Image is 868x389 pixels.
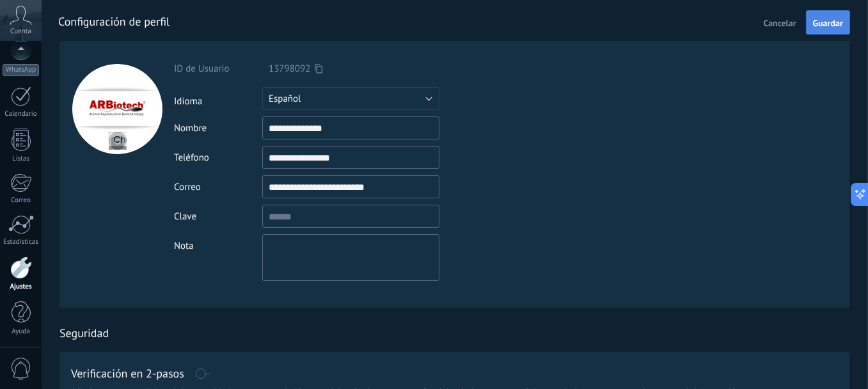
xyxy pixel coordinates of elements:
[59,326,109,340] h1: Seguridad
[3,328,40,336] div: Ayuda
[3,283,40,291] div: Ajustes
[269,93,301,105] span: Español
[806,10,850,35] button: Guardar
[174,234,262,252] div: Nota
[174,90,262,107] div: Idioma
[3,155,40,163] div: Listas
[3,238,40,246] div: Estadísticas
[174,210,262,223] div: Clave
[3,64,39,76] div: WhatsApp
[262,87,439,110] button: Español
[764,19,796,28] span: Cancelar
[3,196,40,205] div: Correo
[3,110,40,118] div: Calendario
[759,12,801,33] button: Cancelar
[10,28,31,36] span: Cuenta
[174,122,262,134] div: Nombre
[174,63,262,75] div: ID de Usuario
[174,181,262,193] div: Correo
[813,19,843,28] span: Guardar
[71,369,184,379] h1: Verificación en 2-pasos
[174,152,262,164] div: Teléfono
[269,63,310,75] span: 13798092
